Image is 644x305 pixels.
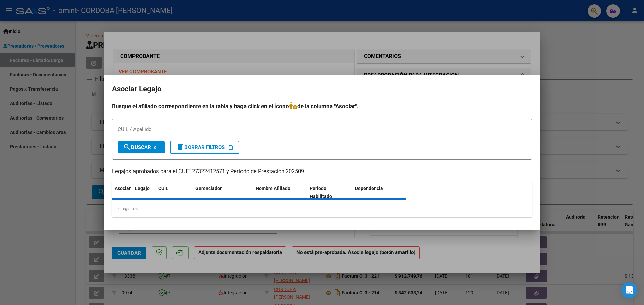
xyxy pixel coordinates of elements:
span: Periodo Habilitado [310,186,332,199]
mat-icon: delete [176,143,184,151]
datatable-header-cell: Periodo Habilitado [307,181,352,204]
div: 0 registros [112,200,532,217]
h2: Asociar Legajo [112,83,532,95]
div: Open Intercom Messenger [621,282,637,298]
span: Gerenciador [195,186,222,191]
button: Buscar [118,141,165,153]
p: Legajos aprobados para el CUIT 27322412571 y Período de Prestación 202509 [112,168,532,176]
mat-icon: search [123,143,131,151]
datatable-header-cell: Legajo [132,181,156,204]
datatable-header-cell: Asociar [112,181,132,204]
button: Borrar Filtros [170,141,239,154]
span: Buscar [123,144,151,150]
span: CUIL [158,186,168,191]
datatable-header-cell: Gerenciador [193,181,253,204]
datatable-header-cell: Nombre Afiliado [253,181,307,204]
h4: Busque el afiliado correspondiente en la tabla y haga click en el ícono de la columna "Asociar". [112,102,532,111]
span: Legajo [135,186,150,191]
span: Dependencia [355,186,383,191]
span: Borrar Filtros [176,144,225,150]
datatable-header-cell: CUIL [156,181,193,204]
datatable-header-cell: Dependencia [352,181,406,204]
span: Nombre Afiliado [256,186,290,191]
span: Asociar [115,186,131,191]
